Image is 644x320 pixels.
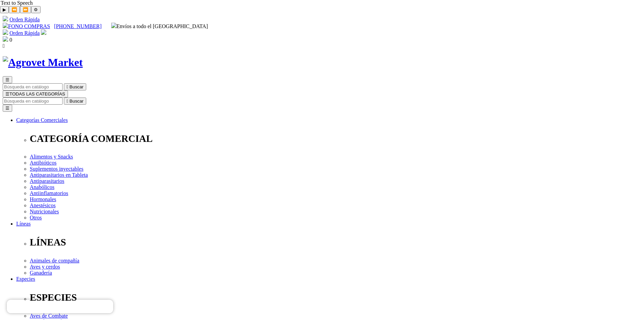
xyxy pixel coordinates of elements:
img: phone.svg [3,23,8,28]
button: ☰ [3,105,12,112]
img: shopping-bag.svg [3,36,8,42]
a: Suplementos inyectables [30,166,84,172]
a: Orden Rápida [9,30,40,36]
a: Aves y cerdos [30,264,60,270]
iframe: Brevo live chat [7,300,113,313]
a: Anestésicos [30,202,55,208]
button:  Buscar [64,98,86,105]
button: Forward [20,6,31,13]
a: Orden Rápida [9,17,40,22]
span: 0 [9,37,12,43]
a: Nutricionales [30,209,59,214]
img: shopping-cart.svg [3,29,8,35]
img: Agrovet Market [3,56,83,69]
a: Otros [30,215,42,220]
a: Alimentos y Snacks [30,154,73,159]
a: Anabólicos [30,184,54,190]
span: Envíos a todo el [GEOGRAPHIC_DATA] [111,23,208,29]
p: LÍNEAS [30,237,641,248]
button: Settings [31,6,41,13]
span: Buscar [70,99,84,104]
button: ☰ [3,76,12,83]
a: Hormonales [30,196,56,202]
a: [PHONE_NUMBER] [54,23,101,29]
a: Acceda a su cuenta de cliente [41,30,46,36]
button:  Buscar [64,83,86,90]
a: Antiparasitarios [30,178,64,184]
span: ☰ [5,77,9,82]
a: Antibióticos [30,160,56,166]
img: shopping-cart.svg [3,16,8,21]
span: ☰ [5,91,9,97]
p: CATEGORÍA COMERCIAL [30,133,641,144]
a: Líneas [16,221,31,227]
img: user.svg [41,29,46,35]
a: Categorías Comerciales [16,117,68,123]
button: ☰TODAS LAS CATEGORÍAS [3,90,68,98]
p: ESPECIES [30,292,641,303]
img: delivery-truck.svg [111,23,117,28]
input: Buscar [3,83,63,90]
a: Antiparasitarios en Tableta [30,172,88,178]
a: Animales de compañía [30,258,79,263]
a: Especies [16,276,35,282]
i:  [3,43,5,49]
span: Buscar [70,84,84,89]
a: FONO COMPRAS [3,23,50,29]
button: Previous [9,6,20,13]
i:  [67,84,68,89]
a: Aves de Combate [30,313,68,319]
a: Ganadería [30,270,52,276]
a: Antiinflamatorios [30,190,68,196]
input: Buscar [3,98,63,105]
i:  [67,99,68,104]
